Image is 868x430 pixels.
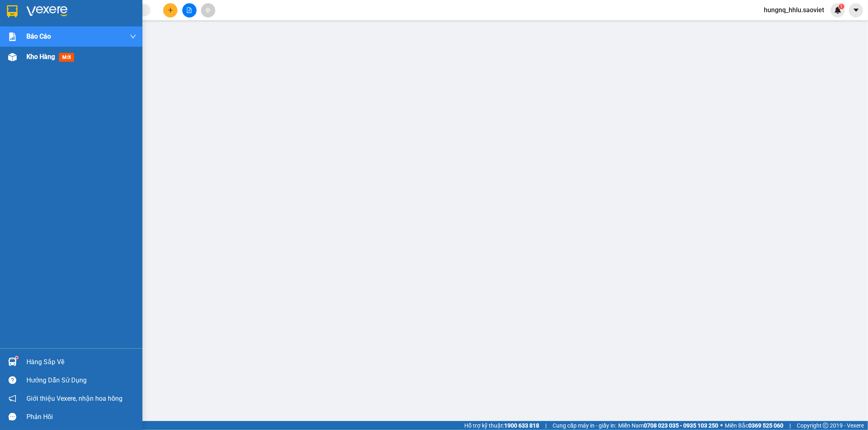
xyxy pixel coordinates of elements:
span: Hỗ trợ kỹ thuật: [464,421,539,430]
span: aim [205,7,211,13]
span: Cung cấp máy in - giấy in: [553,421,616,430]
button: plus [163,3,177,17]
span: Miền Bắc [725,421,783,430]
span: Báo cáo [26,31,51,41]
div: Hướng dẫn sử dụng [26,374,136,387]
span: file-add [186,7,192,13]
span: copyright [823,423,829,428]
span: Kho hàng [26,53,55,61]
strong: 0369 525 060 [748,422,783,429]
span: hungnq_hhlu.saoviet [757,5,831,15]
img: solution-icon [8,33,17,41]
span: | [789,421,791,430]
div: Phản hồi [26,411,136,423]
span: | [545,421,547,430]
span: plus [168,7,173,13]
span: question-circle [9,376,16,384]
img: icon-new-feature [834,7,842,14]
button: file-add [182,3,197,17]
strong: 1900 633 818 [504,422,539,429]
strong: 0708 023 035 - 0935 103 250 [644,422,718,429]
div: Hàng sắp về [26,356,136,368]
span: Miền Nam [618,421,718,430]
sup: 1 [839,4,844,9]
button: aim [201,3,215,17]
img: warehouse-icon [8,358,17,366]
span: caret-down [853,7,860,14]
span: down [130,33,136,40]
span: Giới thiệu Vexere, nhận hoa hồng [26,393,122,404]
span: 1 [840,4,843,9]
span: message [9,413,16,421]
span: ⚪️ [720,424,723,427]
button: caret-down [849,3,863,17]
sup: 1 [15,356,18,359]
img: logo-vxr [7,5,17,17]
span: notification [9,395,16,402]
img: warehouse-icon [8,53,17,61]
span: mới [59,53,74,62]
